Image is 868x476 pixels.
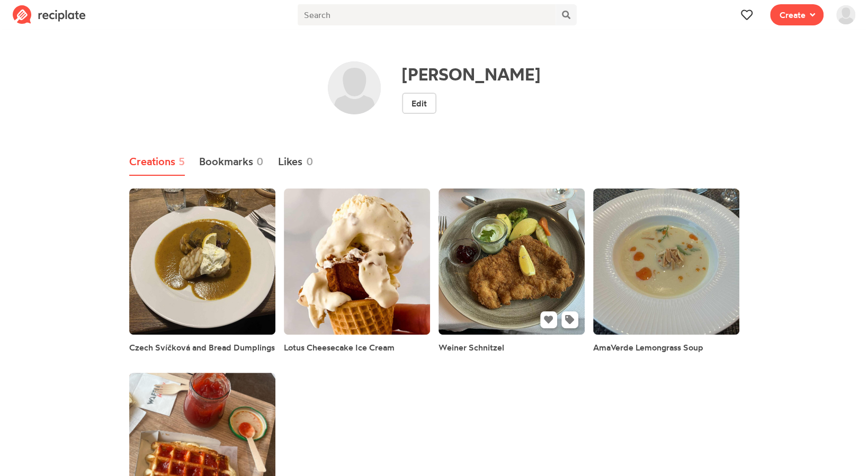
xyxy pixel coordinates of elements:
[284,342,395,353] span: Lotus Cheesecake Ice Cream
[256,154,264,169] span: 0
[770,4,824,25] button: Create
[593,342,703,353] span: AmaVerde Lemongrass Soup
[439,341,504,354] a: Weiner Schnitzel
[402,64,540,84] h1: [PERSON_NAME]
[129,148,185,176] a: Creations5
[13,5,86,24] img: Reciplate
[402,93,436,114] a: Edit
[439,342,504,353] span: Weiner Schnitzel
[328,61,381,114] img: User's avatar
[178,154,185,169] span: 5
[593,341,703,354] a: AmaVerde Lemongrass Soup
[278,148,314,176] a: Likes0
[284,341,395,354] a: Lotus Cheesecake Ice Cream
[306,154,313,169] span: 0
[780,8,806,21] span: Create
[129,341,275,354] a: Czech Svíčková and Bread Dumplings
[129,342,275,353] span: Czech Svíčková and Bread Dumplings
[836,5,855,24] img: User's avatar
[298,4,555,25] input: Search
[199,148,264,176] a: Bookmarks0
